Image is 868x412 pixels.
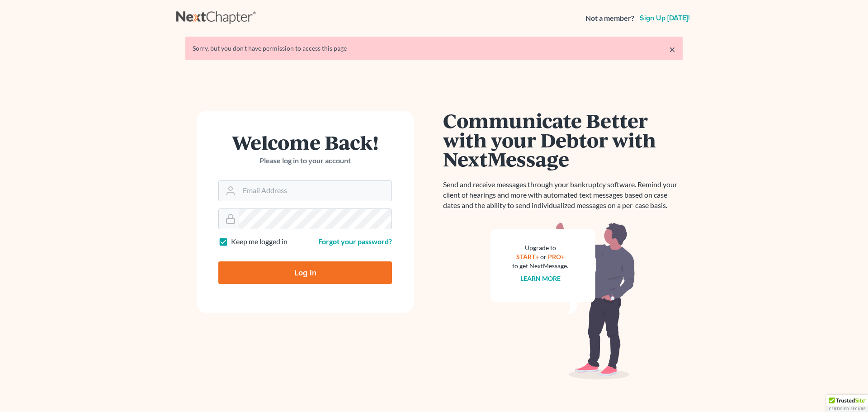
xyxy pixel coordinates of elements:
div: Upgrade to [512,243,568,252]
a: PRO+ [548,253,565,260]
span: or [540,253,547,260]
strong: Not a member? [585,13,634,24]
a: Sign up [DATE]! [638,14,692,22]
div: Sorry, but you don't have permission to access this page [193,44,675,53]
p: Send and receive messages through your bankruptcy software. Remind your client of hearings and mo... [443,180,683,211]
h1: Welcome Back! [218,133,392,152]
div: to get NextMessage. [512,261,568,270]
a: Forgot your password? [318,237,392,246]
div: TrustedSite Certified [826,395,868,412]
a: Learn more [520,275,561,282]
a: × [669,44,675,55]
input: Log In [218,261,392,284]
img: nextmessage_bg-59042aed3d76b12b5cd301f8e5b87938c9018125f34e5fa2b7a6b67550977c72.svg [491,222,635,380]
input: Email Address [239,181,392,201]
p: Please log in to your account [218,156,392,166]
label: Keep me logged in [231,237,288,247]
h1: Communicate Better with your Debtor with NextMessage [443,111,683,169]
a: START+ [516,253,539,260]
